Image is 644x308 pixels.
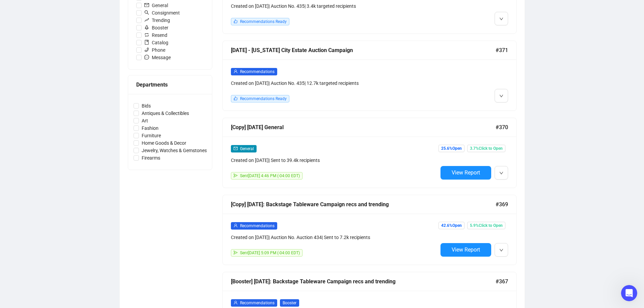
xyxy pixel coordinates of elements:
span: General [142,2,171,9]
span: Firearms [139,154,163,162]
span: Recommendations [240,301,275,305]
a: [DATE] - [US_STATE] City Estate Auction Campaign#371userRecommendationsCreated on [DATE]| Auction... [222,41,517,111]
span: Resend [142,31,170,39]
span: Art [139,117,151,124]
span: #369 [496,200,508,209]
span: Home Goods & Decor [139,139,189,147]
span: 42.6% Open [438,222,464,229]
span: message [144,55,149,60]
span: send [234,173,238,177]
span: phone [144,47,149,52]
span: Recommendations [240,223,275,228]
span: send [234,251,238,255]
a: [Copy] [DATE] General#370mailGeneralCreated on [DATE]| Sent to 39.4k recipientssendSent[DATE] 4:4... [222,118,517,188]
span: book [144,40,149,45]
span: down [499,17,503,21]
div: [Booster] [DATE]: Backstage Tableware Campaign recs and trending [231,277,496,286]
span: rise [144,18,149,22]
span: Phone [142,46,168,54]
span: Sent [DATE] 4:46 PM (-04:00 EDT) [240,173,300,178]
span: Furniture [139,132,164,139]
span: like [234,96,238,100]
span: Recommendations Ready [240,96,287,101]
iframe: Intercom live chat [621,285,637,301]
span: down [499,248,503,252]
span: #371 [496,46,508,54]
span: user [234,301,238,305]
span: 5.9% Click to Open [467,222,505,229]
span: retweet [144,32,149,37]
span: 25.6% Open [438,145,464,152]
span: Antiques & Collectibles [139,110,192,117]
div: Created on [DATE] | Auction No. 435 | 3.4k targeted recipients [231,2,438,10]
div: [DATE] - [US_STATE] City Estate Auction Campaign [231,46,496,54]
span: like [234,19,238,23]
span: 3.7% Click to Open [467,145,505,152]
span: Sent [DATE] 5:09 PM (-04:00 EDT) [240,251,300,255]
span: Recommendations Ready [240,19,287,24]
span: Fashion [139,124,161,132]
span: Booster [280,299,299,307]
div: Departments [136,80,204,89]
span: Jewelry, Watches & Gemstones [139,147,210,154]
a: [Copy] [DATE]: Backstage Tableware Campaign recs and trending#369userRecommendationsCreated on [D... [222,195,517,265]
span: search [144,10,149,15]
span: Catalog [142,39,171,46]
span: user [234,223,238,228]
div: Created on [DATE] | Auction No. Auction 434 | Sent to 7.2k recipients [231,234,438,241]
span: rocket [144,25,149,30]
span: Booster [142,24,171,31]
span: General [240,146,254,151]
span: Bids [139,102,153,110]
div: [Copy] [DATE]: Backstage Tableware Campaign recs and trending [231,200,496,209]
span: Consignment [142,9,183,17]
button: View Report [440,243,491,257]
span: View Report [452,246,480,253]
div: [Copy] [DATE] General [231,123,496,132]
span: #370 [496,123,508,132]
div: Created on [DATE] | Auction No. 435 | 12.7k targeted recipients [231,79,438,87]
span: Trending [142,17,173,24]
span: mail [144,3,149,7]
div: Created on [DATE] | Sent to 39.4k recipients [231,157,438,164]
span: mail [234,146,238,150]
span: down [499,171,503,175]
span: down [499,94,503,98]
button: View Report [440,166,491,180]
span: #367 [496,277,508,286]
span: View Report [452,169,480,176]
span: Recommendations [240,69,275,74]
span: Message [142,54,173,61]
span: user [234,69,238,73]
